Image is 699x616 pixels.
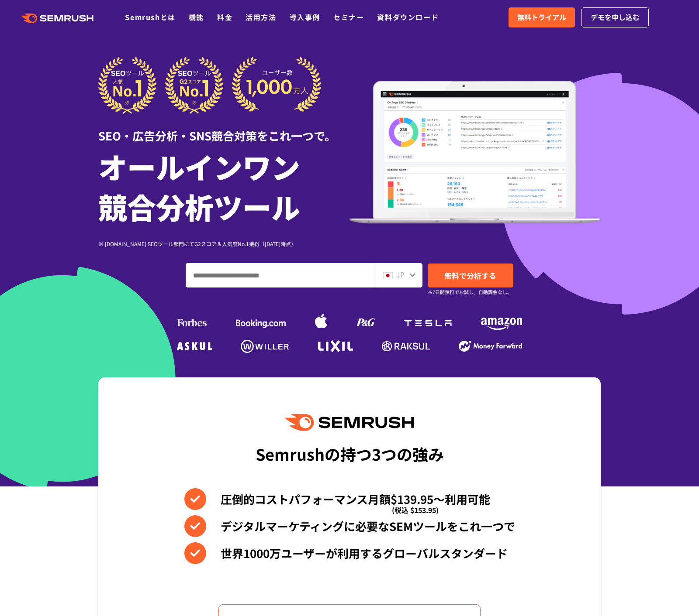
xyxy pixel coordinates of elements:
a: 導入事例 [290,12,320,22]
div: Semrushの持つ3つの強み [256,438,444,470]
span: (税込 $153.95) [392,499,439,521]
h1: オールインワン 競合分析ツール [98,146,349,226]
a: 無料で分析する [428,264,513,287]
span: デモを申し込む [591,12,640,23]
div: ※ [DOMAIN_NAME] SEOツール部門にてG2スコア＆人気度No.1獲得（[DATE]時点） [98,240,349,248]
li: 世界1000万ユーザーが利用するグローバルスタンダード [184,542,515,564]
a: 活用方法 [246,12,276,22]
a: デモを申し込む [581,7,649,27]
div: SEO・広告分析・SNS競合対策をこれ一つで。 [98,114,349,144]
a: 資料ダウンロード [377,12,439,22]
span: 無料トライアル [517,12,566,23]
a: 料金 [217,12,232,22]
span: JP [396,269,405,280]
a: 無料トライアル [509,7,575,27]
a: 機能 [189,12,204,22]
a: Semrushとは [125,12,175,22]
img: Semrush [285,414,414,431]
li: デジタルマーケティングに必要なSEMツールをこれ一つで [184,515,515,537]
li: 圧倒的コストパフォーマンス月額$139.95〜利用可能 [184,488,515,510]
span: 無料で分析する [444,270,496,281]
input: ドメイン、キーワードまたはURLを入力してください [186,264,375,287]
small: ※7日間無料でお試し。自動課金なし。 [428,288,512,296]
a: セミナー [333,12,364,22]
